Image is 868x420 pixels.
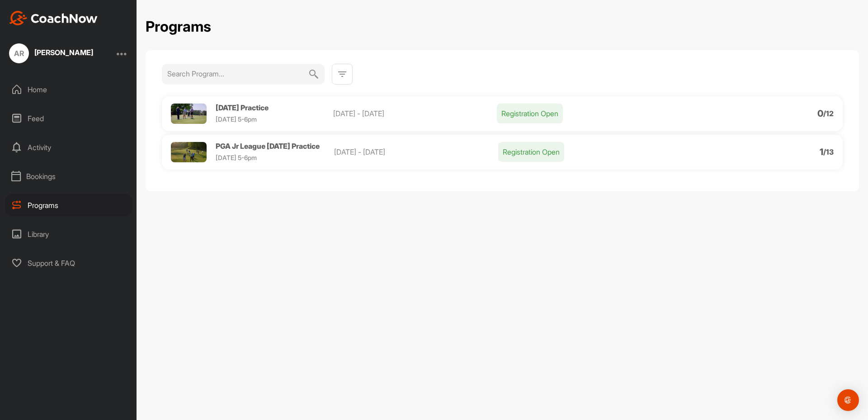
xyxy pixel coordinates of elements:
div: Library [5,223,132,245]
span: PGA Jr League [DATE] Practice [216,142,320,151]
p: Registration Open [497,104,563,123]
span: [DATE] 5-6pm [216,115,257,123]
img: svg+xml;base64,PHN2ZyB3aWR0aD0iMjQiIGhlaWdodD0iMjQiIHZpZXdCb3g9IjAgMCAyNCAyNCIgZmlsbD0ibm9uZSIgeG... [337,69,348,80]
p: [DATE] - [DATE] [333,108,497,119]
span: [DATE] 5-6pm [216,154,257,161]
div: Support & FAQ [5,252,132,274]
img: Profile picture [171,104,207,124]
h2: Programs [146,18,211,36]
div: [PERSON_NAME] [34,49,93,56]
div: Feed [5,107,132,130]
p: / 13 [823,148,834,156]
div: AR [9,43,29,63]
div: Open Intercom Messenger [837,389,859,411]
img: Profile picture [171,142,207,162]
p: 1 [820,148,823,156]
p: Registration Open [498,142,564,162]
div: Activity [5,136,132,159]
input: Search Program... [167,64,308,84]
p: [DATE] - [DATE] [334,146,498,157]
span: [DATE] Practice [216,103,269,112]
p: 0 [817,110,823,117]
img: CoachNow [9,11,98,25]
p: / 12 [823,110,834,117]
div: Home [5,78,132,101]
div: Bookings [5,165,132,188]
img: svg+xml;base64,PHN2ZyB3aWR0aD0iMjQiIGhlaWdodD0iMjQiIHZpZXdCb3g9IjAgMCAyNCAyNCIgZmlsbD0ibm9uZSIgeG... [308,64,319,85]
div: Programs [5,194,132,217]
